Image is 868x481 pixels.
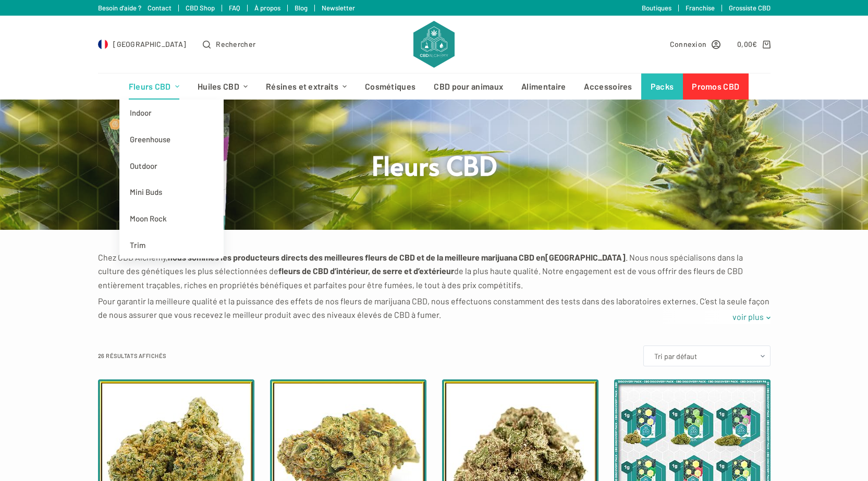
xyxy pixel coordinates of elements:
p: Notre expérience de plus de nous permet de pour vous guider sur la façon de tirer le meilleur par... [98,325,771,352]
a: À propos [254,4,280,12]
a: Grossiste CBD [729,4,771,12]
a: Trim [119,232,224,258]
a: CBD pour animaux [425,73,512,100]
a: Newsletter [322,4,355,12]
a: Mini Buds [119,179,224,205]
a: Greenhouse [119,126,224,153]
a: Huiles CBD [188,73,256,100]
a: Résines et extraits [257,73,356,100]
a: Cosmétiques [356,73,425,100]
button: Ouvrir le formulaire de recherche [203,38,255,50]
span: [GEOGRAPHIC_DATA] [113,38,186,50]
a: Blog [295,4,308,12]
a: Fleurs CBD [119,73,188,100]
a: CBD Shop [186,4,215,12]
a: Indoor [119,100,224,126]
strong: fleurs de CBD d’intérieur, de serre et d’extérieur [278,266,454,276]
a: Select Country [98,38,187,50]
p: Chez CBD Alchemy, . Nous nous spécialisons dans la culture des génétiques les plus sélectionnées ... [98,251,771,292]
p: 26 résultats affichés [98,351,167,361]
img: CBD Alchemy [413,21,454,68]
a: Moon Rock [119,205,224,232]
a: Promos CBD [683,73,749,100]
strong: nous sommes les producteurs directs des meilleures fleurs de CBD et de la meilleure marijuana CBD en [168,252,545,262]
span: Rechercher [216,38,255,50]
a: Connexion [670,38,721,50]
a: Besoin d'aide ? Contact [98,4,172,12]
a: Boutiques [642,4,671,12]
span: Connexion [670,38,707,50]
a: FAQ [229,4,240,12]
a: Outdoor [119,153,224,179]
a: Accessoires [575,73,641,100]
select: Commande [643,346,771,366]
img: FR Flag [98,39,108,50]
strong: [GEOGRAPHIC_DATA] [545,252,626,262]
p: Pour garantir la meilleure qualité et la puissance des effets de nos fleurs de marijuana CBD, nou... [98,294,771,322]
a: Panier d’achat [737,38,770,50]
span: € [752,40,757,48]
bdi: 0,00 [737,40,757,48]
a: voir plus [726,310,771,324]
nav: Menu d’en-tête [119,73,749,100]
a: Packs [641,73,683,100]
a: Alimentaire [512,73,575,100]
a: Franchise [686,4,715,12]
h1: Fleurs CBD [239,148,630,182]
